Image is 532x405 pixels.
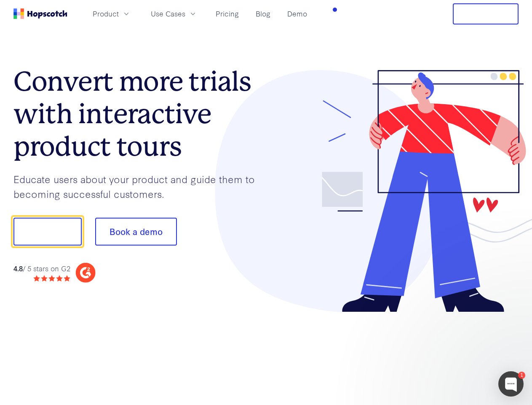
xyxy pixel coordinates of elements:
span: Use Cases [151,8,185,19]
a: Demo [284,7,310,21]
p: Educate users about your product and guide them to becoming successful customers. [13,172,266,201]
button: Free Trial [453,3,519,24]
a: Blog [252,7,274,21]
button: Product [88,7,136,21]
h1: Convert more trials with interactive product tours [13,65,266,162]
div: / 5 stars on G2 [13,263,70,274]
button: Show me! [13,218,82,246]
a: Home [13,8,67,19]
strong: 4.8 [13,263,23,273]
a: Pricing [212,7,242,21]
span: Product [93,8,119,19]
button: Book a demo [95,218,177,246]
button: Use Cases [146,7,202,21]
div: 1 [518,372,525,379]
